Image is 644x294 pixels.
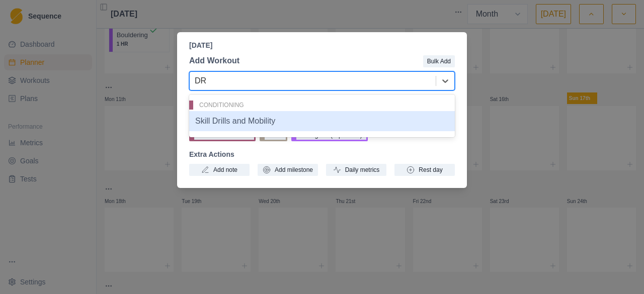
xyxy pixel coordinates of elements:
p: [DATE] [189,40,455,51]
p: Add Workout [189,55,239,67]
button: Add note [189,164,250,176]
button: Bulk Add [423,55,455,67]
button: Daily metrics [326,164,386,176]
button: Add milestone [258,164,318,176]
div: Skill Drills and Mobility [189,111,455,131]
div: Conditioning [189,101,455,110]
button: Rest day [394,164,455,176]
p: Extra Actions [189,149,455,160]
